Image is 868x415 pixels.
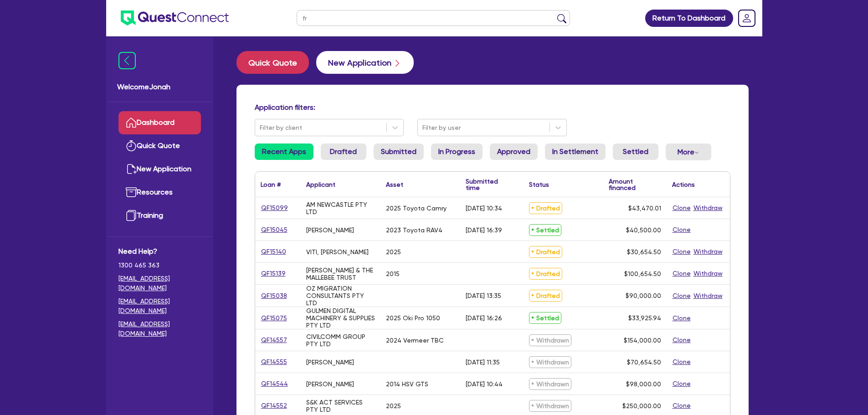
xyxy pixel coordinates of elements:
a: Drafted [321,143,366,160]
div: GULMEN DIGITAL MACHINERY & SUPPLIES PTY LTD [306,307,375,329]
div: Submitted time [466,178,510,191]
div: CIVILCOMM GROUP PTY LTD [306,333,375,348]
button: Clone [672,313,691,323]
a: QF15139 [261,268,286,279]
input: Search by name, application ID or mobile number... [297,10,570,26]
a: Approved [490,143,538,160]
button: Dropdown toggle [666,143,711,160]
button: Clone [672,246,691,257]
div: [DATE] 16:26 [466,314,502,322]
span: Drafted [529,290,562,302]
img: quick-quote [126,140,137,151]
a: QF15099 [261,203,288,213]
a: In Settlement [545,143,606,160]
a: In Progress [431,143,483,160]
span: $154,000.00 [624,337,661,344]
div: [DATE] 13:35 [466,292,501,299]
a: [EMAIL_ADDRESS][DOMAIN_NAME] [118,319,201,338]
div: 2015 [386,270,400,277]
a: QF15038 [261,291,288,301]
button: Withdraw [693,246,723,257]
span: $250,000.00 [622,402,661,410]
div: Status [529,181,549,188]
button: Clone [672,379,691,389]
a: Submitted [374,143,424,160]
span: $33,925.94 [628,314,661,322]
button: Withdraw [693,268,723,279]
div: AM NEWCASTLE PTY LTD [306,201,375,215]
a: QF15045 [261,225,288,235]
div: Amount financed [609,178,661,191]
span: $90,000.00 [626,292,661,299]
div: Actions [672,181,695,188]
span: $100,654.50 [624,270,661,277]
button: Withdraw [693,203,723,213]
span: Withdrawn [529,356,571,368]
a: Quick Quote [118,134,201,158]
a: Recent Apps [255,143,313,160]
a: QF14552 [261,400,288,411]
a: New Application [118,158,201,181]
div: VITI, [PERSON_NAME] [306,248,369,256]
div: OZ MIGRATION CONSULTANTS PTY LTD [306,285,375,307]
div: [PERSON_NAME] [306,359,354,366]
img: new-application [126,164,137,174]
a: QF15140 [261,246,287,257]
button: Clone [672,225,691,235]
a: Training [118,204,201,227]
span: Drafted [529,246,562,258]
div: 2025 Oki Pro 1050 [386,314,440,322]
span: Withdrawn [529,378,571,390]
a: QF14557 [261,335,288,345]
div: 2025 Toyota Camry [386,205,447,212]
a: QF14555 [261,357,288,367]
span: Settled [529,312,561,324]
span: $98,000.00 [626,380,661,388]
div: 2014 HSV GTS [386,380,428,388]
span: 1300 465 363 [118,261,201,270]
button: New Application [316,51,414,74]
a: [EMAIL_ADDRESS][DOMAIN_NAME] [118,297,201,316]
a: [EMAIL_ADDRESS][DOMAIN_NAME] [118,274,201,293]
span: Need Help? [118,246,201,257]
button: Withdraw [693,291,723,301]
div: Asset [386,181,403,188]
span: $30,654.50 [627,248,661,256]
a: Dashboard [118,111,201,134]
div: 2025 [386,248,401,256]
a: QF15075 [261,313,288,323]
a: Return To Dashboard [645,10,733,27]
a: Resources [118,181,201,204]
span: Welcome Jonah [117,82,202,92]
img: resources [126,187,137,198]
span: $70,654.50 [627,359,661,366]
img: training [126,210,137,221]
span: $40,500.00 [626,226,661,234]
div: Applicant [306,181,335,188]
button: Clone [672,291,691,301]
div: 2023 Toyota RAV4 [386,226,442,234]
img: quest-connect-logo-blue [121,10,229,26]
button: Clone [672,335,691,345]
div: [PERSON_NAME] [306,226,354,234]
a: QF14544 [261,379,288,389]
h4: Application filters: [255,103,730,112]
div: Loan # [261,181,281,188]
button: Clone [672,203,691,213]
div: [DATE] 10:44 [466,380,503,388]
img: icon-menu-close [118,52,136,69]
span: Drafted [529,202,562,214]
button: Quick Quote [236,51,309,74]
span: Withdrawn [529,400,571,412]
span: $43,470.01 [628,205,661,212]
div: [PERSON_NAME] & THE MALLEBEE TRUST [306,266,375,281]
a: Settled [613,143,658,160]
div: [DATE] 11:35 [466,359,500,366]
div: S&K ACT SERVICES PTY LTD [306,399,375,413]
div: [DATE] 16:39 [466,226,502,234]
div: [PERSON_NAME] [306,380,354,388]
div: [DATE] 10:34 [466,205,502,212]
button: Clone [672,268,691,279]
div: 2025 [386,402,401,410]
